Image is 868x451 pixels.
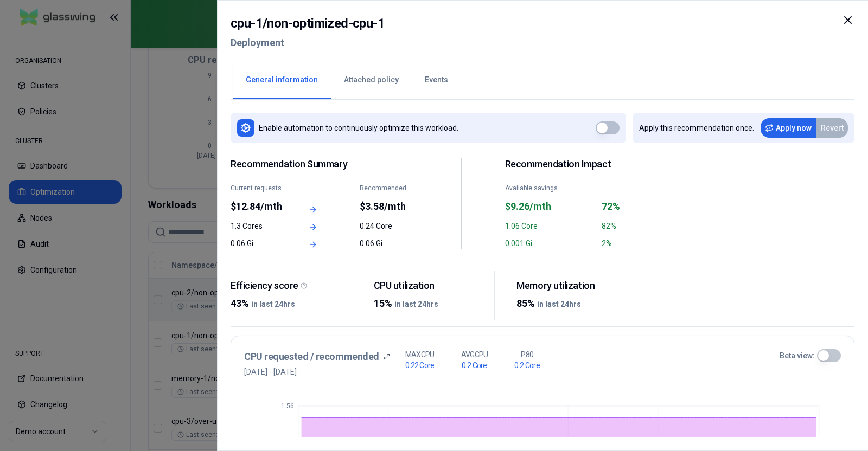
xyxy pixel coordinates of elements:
[602,199,692,214] div: 72%
[231,158,418,171] span: Recommendation Summary
[505,184,595,192] div: Available savings
[233,61,331,99] button: General information
[231,199,289,214] div: $12.84/mth
[231,14,385,33] h2: cpu-1 / non-optimized-cpu-1
[516,280,629,292] div: Memory utilization
[374,280,486,292] div: CPU utilization
[394,300,438,308] span: in last 24hrs
[505,221,595,231] div: 1.06 Core
[537,300,581,308] span: in last 24hrs
[231,184,289,192] div: Current requests
[360,199,418,214] div: $3.58/mth
[244,366,390,377] span: [DATE] - [DATE]
[462,360,487,371] h1: 0.2 Core
[505,158,692,171] h2: Recommendation Impact
[516,296,629,311] div: 85%
[285,437,294,444] tspan: 0.8
[331,61,412,99] button: Attached policy
[602,238,692,249] div: 2%
[244,349,379,364] h3: CPU requested / recommended
[761,118,816,138] button: Apply now
[412,61,461,99] button: Events
[514,360,539,371] h1: 0.2 Core
[405,360,435,371] h1: 0.22 Core
[259,123,458,133] p: Enable automation to continuously optimize this workload.
[231,33,385,53] h2: Deployment
[374,296,486,311] div: 15%
[505,238,595,249] div: 0.001 Gi
[360,238,418,249] div: 0.06 Gi
[231,238,289,249] div: 0.06 Gi
[639,123,754,133] p: Apply this recommendation once.
[231,221,289,231] div: 1.3 Cores
[521,349,533,360] p: P80
[360,184,418,192] div: Recommended
[780,350,815,361] label: Beta view:
[281,402,294,410] tspan: 1.56
[251,300,295,308] span: in last 24hrs
[405,349,435,360] p: MAX CPU
[360,221,418,231] div: 0.24 Core
[602,221,692,231] div: 82%
[461,349,488,360] p: AVG CPU
[231,296,343,311] div: 43%
[231,280,343,292] div: Efficiency score
[505,199,595,214] div: $9.26/mth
